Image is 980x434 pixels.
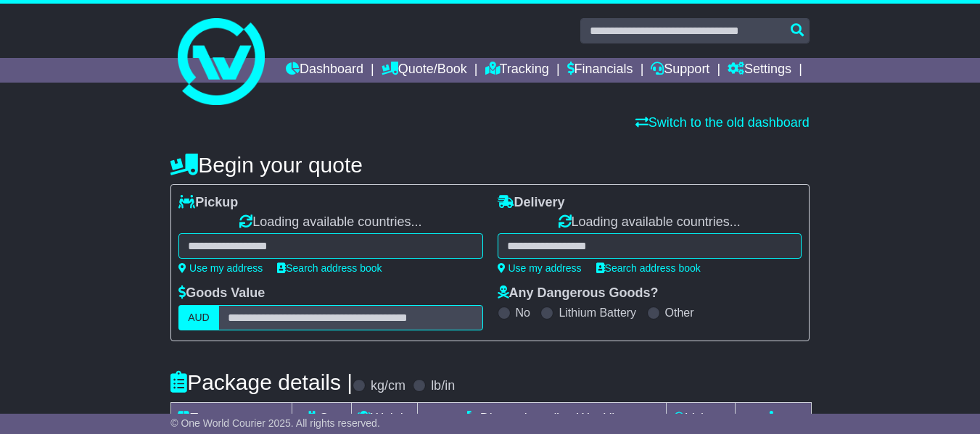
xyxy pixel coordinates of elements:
div: Loading available countries... [498,214,802,230]
a: Financials [567,58,633,83]
a: Search address book [277,262,382,274]
a: Switch to the old dashboard [635,115,810,130]
a: Settings [728,58,791,83]
a: Quote/Book [382,58,467,83]
label: Any Dangerous Goods? [498,285,659,301]
label: Goods Value [178,285,265,301]
h4: Begin your quote [170,153,810,177]
a: Support [651,58,709,83]
div: Loading available countries... [178,214,482,230]
label: No [516,306,530,320]
td: Type [171,402,292,434]
h4: Package details | [170,370,353,394]
label: Pickup [178,195,238,211]
label: Other [665,306,694,320]
a: Use my address [498,262,582,274]
a: Search address book [596,262,701,274]
span: © One World Courier 2025. All rights reserved. [170,417,380,429]
label: Lithium Battery [559,306,636,320]
td: Qty [292,402,352,434]
label: kg/cm [371,378,405,394]
label: lb/in [431,378,455,394]
label: AUD [178,305,219,330]
label: Delivery [498,195,565,211]
a: Tracking [485,58,549,83]
td: Dimensions (L x W x H) [417,402,666,434]
a: Use my address [178,262,263,274]
a: Dashboard [286,58,363,83]
td: Weight [352,402,418,434]
td: Volume [666,402,735,434]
